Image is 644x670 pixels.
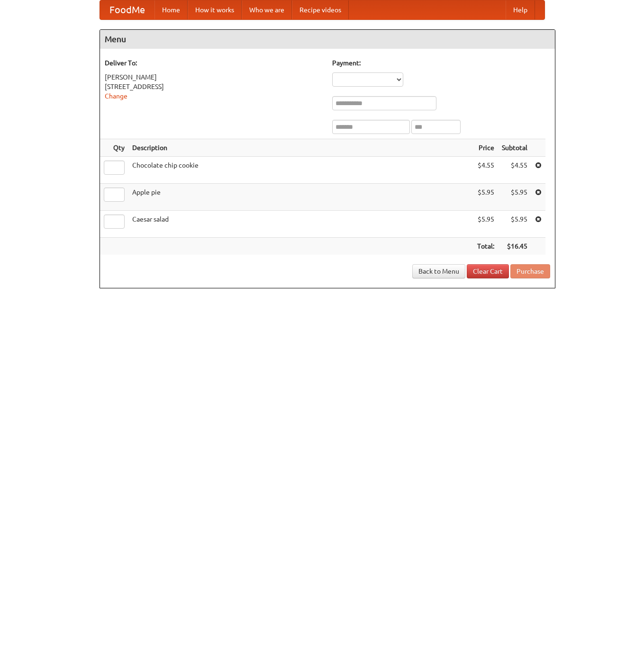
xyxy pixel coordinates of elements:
[473,238,498,255] th: Total:
[498,184,531,211] td: $5.95
[100,0,154,19] a: FoodMe
[510,264,550,278] button: Purchase
[498,211,531,238] td: $5.95
[473,184,498,211] td: $5.95
[128,157,473,184] td: Chocolate chip cookie
[498,238,531,255] th: $16.45
[473,211,498,238] td: $5.95
[188,0,242,19] a: How it works
[128,139,473,157] th: Description
[154,0,188,19] a: Home
[498,139,531,157] th: Subtotal
[412,264,465,278] a: Back to Menu
[105,82,323,91] div: [STREET_ADDRESS]
[105,92,127,100] a: Change
[128,211,473,238] td: Caesar salad
[467,264,509,278] a: Clear Cart
[128,184,473,211] td: Apple pie
[332,58,550,68] h5: Payment:
[105,58,323,68] h5: Deliver To:
[292,0,349,19] a: Recipe videos
[473,139,498,157] th: Price
[506,0,535,19] a: Help
[242,0,292,19] a: Who we are
[100,139,128,157] th: Qty
[105,72,323,82] div: [PERSON_NAME]
[100,30,555,49] h4: Menu
[473,157,498,184] td: $4.55
[498,157,531,184] td: $4.55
